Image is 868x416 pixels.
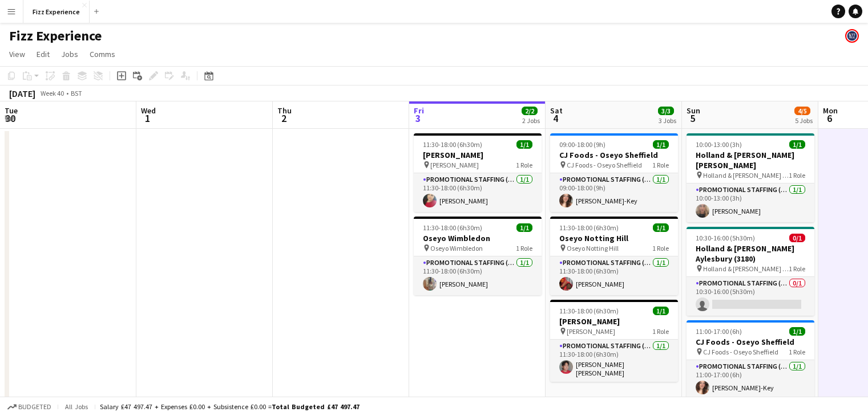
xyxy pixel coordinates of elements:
span: Comms [90,49,115,59]
span: 4 [548,112,563,125]
span: 1 Role [789,171,805,180]
span: Mon [823,105,838,116]
span: 1/1 [653,140,669,149]
div: BST [71,89,82,97]
span: 11:30-18:00 (6h30m) [423,223,482,232]
span: 11:30-18:00 (6h30m) [559,223,619,232]
app-job-card: 11:30-18:00 (6h30m)1/1[PERSON_NAME] [PERSON_NAME]1 RolePromotional Staffing (Brand Ambassadors)1/... [550,300,678,382]
span: CJ Foods - Oseyo Sheffield [567,161,642,169]
h3: Oseyo Notting Hill [550,233,678,243]
app-job-card: 11:30-18:00 (6h30m)1/1Oseyo Wimbledon Oseyo Wimbledon1 RolePromotional Staffing (Brand Ambassador... [414,217,542,295]
span: 30 [3,112,18,125]
span: 4/5 [794,107,810,115]
span: 10:00-13:00 (3h) [696,140,742,149]
app-job-card: 10:30-16:00 (5h30m)0/1Holland & [PERSON_NAME] Aylesbury (3180) Holland & [PERSON_NAME] Ayesbury (... [687,227,814,316]
span: Total Budgeted £47 497.47 [272,402,360,411]
span: [PERSON_NAME] [430,161,479,169]
app-user-avatar: Fizz Admin [845,29,859,43]
a: Edit [32,47,54,62]
span: Wed [141,105,156,116]
div: 2 Jobs [522,116,540,125]
a: View [5,47,30,62]
app-card-role: Promotional Staffing (Brand Ambassadors)1/111:00-17:00 (6h)[PERSON_NAME]-Key [687,360,814,399]
span: 11:30-18:00 (6h30m) [559,307,619,315]
span: 1 Role [652,244,669,252]
span: Sun [687,105,700,116]
span: 1/1 [789,140,805,149]
a: Comms [85,47,120,62]
app-card-role: Promotional Staffing (Brand Ambassadors)1/109:00-18:00 (9h)[PERSON_NAME]-Key [550,173,678,212]
button: Budgeted [6,401,53,413]
span: 1/1 [653,307,669,315]
span: 2/2 [522,107,538,115]
app-job-card: 11:30-18:00 (6h30m)1/1[PERSON_NAME] [PERSON_NAME]1 RolePromotional Staffing (Brand Ambassadors)1/... [414,133,542,212]
span: 1 [139,112,156,125]
span: 5 [685,112,700,125]
span: 2 [276,112,292,125]
app-job-card: 09:00-18:00 (9h)1/1CJ Foods - Oseyo Sheffield CJ Foods - Oseyo Sheffield1 RolePromotional Staffin... [550,133,678,212]
span: Sat [550,105,563,116]
h3: Holland & [PERSON_NAME] Aylesbury (3180) [687,243,814,264]
span: Fri [414,105,424,116]
app-card-role: Promotional Staffing (Brand Ambassadors)1/111:30-18:00 (6h30m)[PERSON_NAME] [550,256,678,295]
span: Tue [5,105,18,116]
span: Holland & [PERSON_NAME] Ayesbury (3180) [703,264,789,273]
h3: Holland & [PERSON_NAME] [PERSON_NAME] [687,150,814,170]
app-job-card: 11:30-18:00 (6h30m)1/1Oseyo Notting Hill Oseyo Notting Hill1 RolePromotional Staffing (Brand Amba... [550,217,678,295]
app-card-role: Promotional Staffing (Brand Ambassadors)1/110:00-13:00 (3h)[PERSON_NAME] [687,183,814,222]
span: 1 Role [789,348,805,356]
app-job-card: 11:00-17:00 (6h)1/1CJ Foods - Oseyo Sheffield CJ Foods - Oseyo Sheffield1 RolePromotional Staffin... [687,320,814,399]
app-card-role: Promotional Staffing (Brand Ambassadors)1/111:30-18:00 (6h30m)[PERSON_NAME] [414,256,542,295]
span: 1 Role [516,244,532,252]
span: 11:00-17:00 (6h) [696,327,742,336]
span: 0/1 [789,234,805,242]
app-card-role: Promotional Staffing (Brand Ambassadors)1/111:30-18:00 (6h30m)[PERSON_NAME] [PERSON_NAME] [550,340,678,382]
h3: CJ Foods - Oseyo Sheffield [687,337,814,347]
div: 5 Jobs [795,116,813,125]
span: All jobs [63,402,90,411]
span: 1 Role [789,264,805,273]
h3: Oseyo Wimbledon [414,233,542,243]
h3: [PERSON_NAME] [414,150,542,160]
span: Holland & [PERSON_NAME] [PERSON_NAME] [703,171,789,180]
span: Week 40 [38,89,66,97]
span: View [9,49,25,59]
app-card-role: Promotional Staffing (Brand Ambassadors)1/111:30-18:00 (6h30m)[PERSON_NAME] [414,173,542,212]
span: 11:30-18:00 (6h30m) [423,140,482,149]
span: 3 [412,112,424,125]
span: CJ Foods - Oseyo Sheffield [703,348,778,356]
button: Fizz Experience [23,1,90,23]
span: 3/3 [658,107,674,115]
app-card-role: Promotional Staffing (Brand Ambassadors)0/110:30-16:00 (5h30m) [687,277,814,316]
span: 1/1 [789,327,805,336]
span: 1 Role [516,161,532,169]
div: 3 Jobs [659,116,676,125]
span: 1/1 [653,223,669,232]
a: Jobs [56,47,83,62]
div: Salary £47 497.47 + Expenses £0.00 + Subsistence £0.00 = [100,402,360,411]
span: Edit [37,49,50,59]
span: Jobs [61,49,78,59]
span: [PERSON_NAME] [567,327,615,336]
span: 10:30-16:00 (5h30m) [696,234,755,242]
span: 09:00-18:00 (9h) [559,140,605,149]
span: 1 Role [652,161,669,169]
h3: [PERSON_NAME] [550,316,678,327]
app-job-card: 10:00-13:00 (3h)1/1Holland & [PERSON_NAME] [PERSON_NAME] Holland & [PERSON_NAME] [PERSON_NAME]1 R... [687,133,814,222]
span: 6 [821,112,838,125]
span: Oseyo Notting Hill [567,244,619,252]
h3: CJ Foods - Oseyo Sheffield [550,150,678,160]
span: 1 Role [652,327,669,336]
h1: Fizz Experience [9,27,102,44]
span: 1/1 [516,223,532,232]
span: Budgeted [18,403,51,411]
span: 1/1 [516,140,532,149]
